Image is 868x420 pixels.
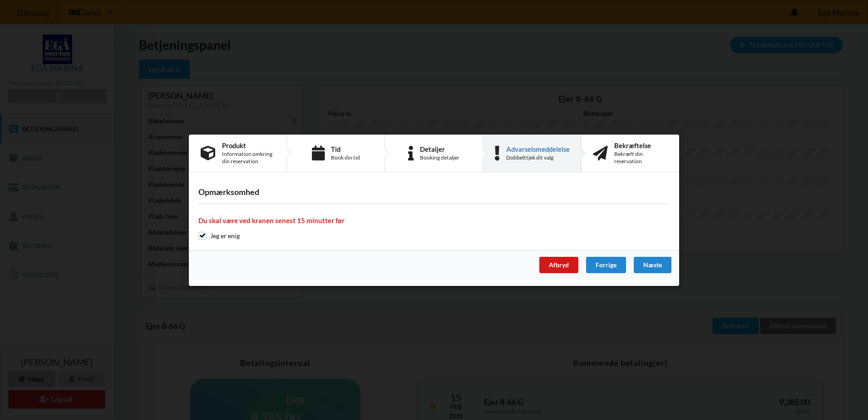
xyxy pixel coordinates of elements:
[539,257,578,273] div: Afbryd
[420,145,459,152] div: Detaljer
[222,141,275,149] div: Produkt
[331,154,360,161] div: Book din tid
[198,187,670,197] h3: Opmærksomhed
[586,257,626,273] div: Forrige
[506,145,570,152] div: Advarselsmeddelelse
[198,232,240,240] label: Jeg er enig
[614,141,667,149] div: Bekræftelse
[506,154,570,161] div: Dobbelttjek dit valg
[331,145,360,152] div: Tid
[198,216,670,225] h4: Du skal være ved kranen senest 15 minutter før
[420,154,459,161] div: Booking detaljer
[222,150,275,165] div: Information omkring din reservation
[634,257,671,273] div: Næste
[614,150,667,165] div: Bekræft din reservation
